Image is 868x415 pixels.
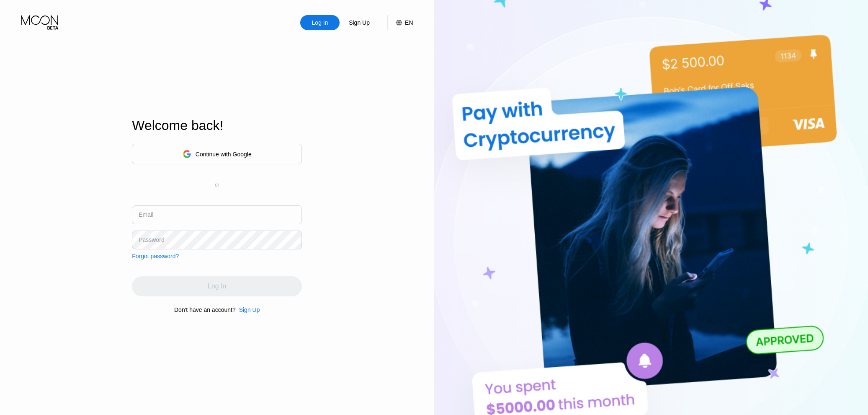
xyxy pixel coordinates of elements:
div: Welcome back! [132,118,302,133]
div: Continue with Google [196,151,252,158]
div: Don't have an account? [174,306,236,313]
div: Sign Up [348,18,371,27]
div: Sign Up [340,15,379,30]
div: Forgot password? [132,253,179,259]
div: Continue with Google [132,144,302,164]
div: or [215,182,219,188]
div: Email [139,211,153,218]
div: Log In [311,18,329,27]
div: Sign Up [236,306,260,313]
div: Log In [300,15,340,30]
div: EN [405,19,413,26]
div: Password [139,236,164,243]
div: EN [387,15,413,30]
div: Sign Up [239,306,260,313]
